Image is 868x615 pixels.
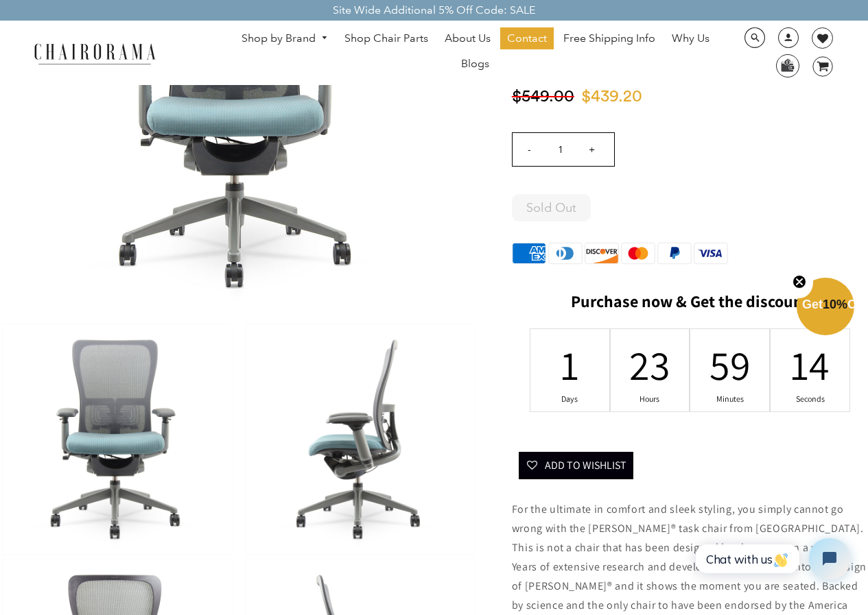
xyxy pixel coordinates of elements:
[777,55,798,75] img: WhatsApp_Image_2024-07-12_at_16.23.01.webp
[512,291,868,318] h2: Purchase now & Get the discount
[512,194,591,221] button: Sold Out
[519,452,633,479] button: Add To Wishlist
[545,458,626,472] span: Add To Wishlist
[26,41,163,65] img: chairorama
[33,101,445,115] a: Zody Chair (Renewed) | Robin Egg Blue - chairorama
[721,338,738,391] div: 59
[721,394,738,405] div: Minutes
[438,27,497,49] a: About Us
[681,527,862,591] iframe: Tidio Chat
[642,338,659,391] div: 23
[801,338,819,391] div: 14
[576,133,609,166] input: +
[797,279,854,337] div: Get10%OffClose teaser
[454,53,496,75] a: Blogs
[561,394,578,405] div: Days
[513,133,546,166] input: -
[556,27,662,49] a: Free Shipping Info
[338,27,435,49] a: Shop Chair Parts
[786,267,813,298] button: Close teaser
[563,32,655,46] span: Free Shipping Info
[802,298,865,311] span: Get Off
[526,200,576,215] span: Sold Out
[823,298,847,311] span: 10%
[801,394,819,405] div: Seconds
[642,394,659,405] div: Hours
[507,32,547,46] span: Contact
[461,57,489,71] span: Blogs
[3,324,232,554] img: Zody Chair (Renewed) | Robin Egg Blue - chairorama
[672,32,709,46] span: Why Us
[235,28,335,49] a: Shop by Brand
[246,324,475,554] img: Zody Chair (Renewed) | Robin Egg Blue - chairorama
[581,88,642,105] span: $439.20
[445,32,491,46] span: About Us
[344,32,428,46] span: Shop Chair Parts
[222,27,729,78] nav: DesktopNavigation
[512,88,574,105] span: $549.00
[500,27,554,49] a: Contact
[665,27,716,49] a: Why Us
[561,338,578,391] div: 1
